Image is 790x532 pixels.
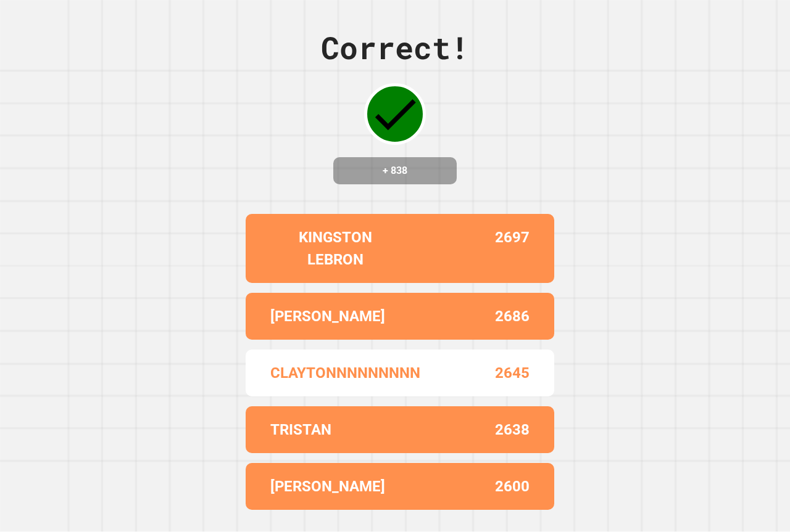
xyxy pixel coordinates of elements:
p: 2645 [495,362,530,384]
h4: + 838 [346,163,444,178]
p: [PERSON_NAME] [270,475,385,497]
p: 2697 [495,226,530,271]
p: KINGSTON LEBRON [270,226,400,271]
p: [PERSON_NAME] [270,305,385,327]
div: Correct! [321,25,469,71]
p: 2686 [495,305,530,327]
p: TRISTAN [270,419,331,441]
p: CLAYTONNNNNNNNN [270,362,420,384]
p: 2600 [495,475,530,497]
p: 2638 [495,419,530,441]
